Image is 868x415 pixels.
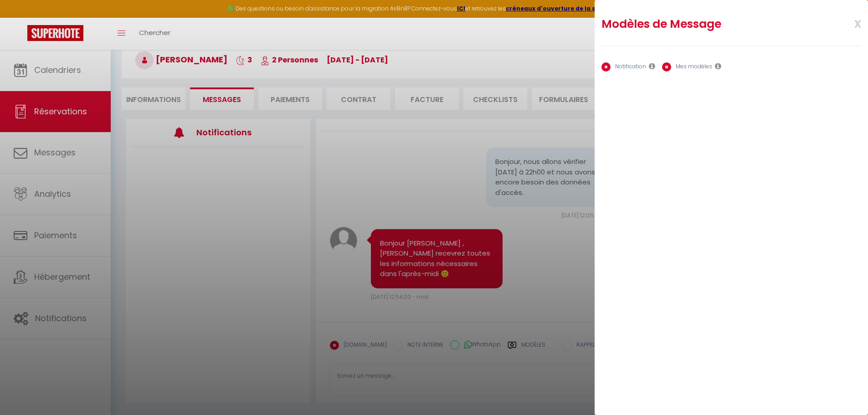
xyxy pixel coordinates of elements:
label: Mes modèles [671,62,712,72]
i: Les modèles généraux sont visibles par vous et votre équipe [715,62,721,70]
i: Les notifications sont visibles par toi et ton équipe [649,62,655,70]
h2: Modèles de Message [601,17,814,31]
button: Ouvrir le widget de chat LiveChat [7,4,35,31]
label: Notification [611,62,646,72]
span: x [832,12,861,34]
